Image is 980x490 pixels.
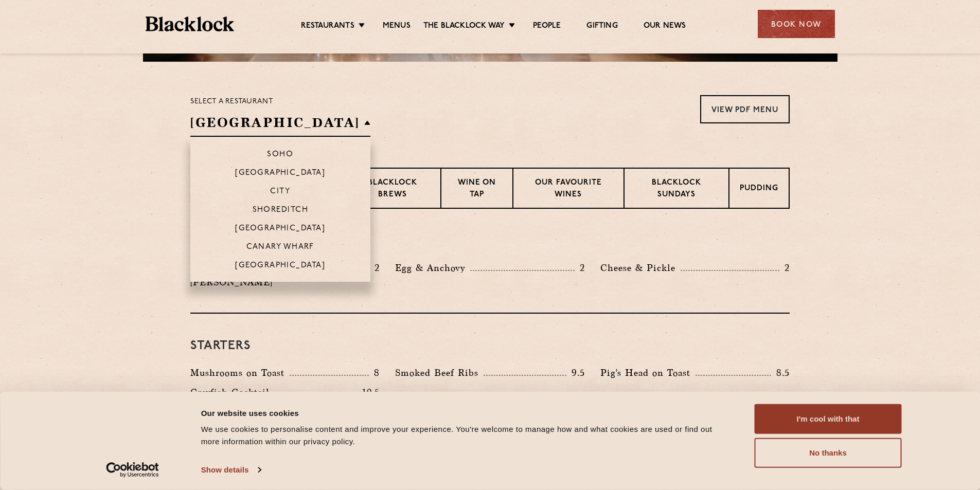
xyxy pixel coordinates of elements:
a: Our News [644,21,686,32]
p: Egg & Anchovy [395,261,470,275]
h2: [GEOGRAPHIC_DATA] [190,114,370,137]
p: 2 [369,261,380,275]
div: Book Now [758,10,835,38]
h3: Pre Chop Bites [190,234,790,248]
p: Select a restaurant [190,95,370,108]
p: Our favourite wines [524,177,613,202]
p: Shoreditch [253,206,309,216]
a: The Blacklock Way [423,21,505,32]
p: 8.5 [771,366,790,379]
p: 2 [575,261,585,275]
p: [GEOGRAPHIC_DATA] [235,261,325,271]
button: No thanks [755,438,902,468]
a: People [533,21,561,32]
a: Usercentrics Cookiebot - opens in a new window [87,462,177,478]
p: Crayfish Cocktail [190,385,275,400]
p: 2 [779,261,790,275]
p: Canary Wharf [246,243,314,253]
p: Mushrooms on Toast [190,366,290,380]
a: Show details [201,462,261,478]
a: Menus [383,21,411,32]
p: [GEOGRAPHIC_DATA] [235,169,325,179]
p: Pudding [740,183,778,196]
p: Soho [267,150,293,160]
p: [GEOGRAPHIC_DATA] [235,224,325,234]
a: Gifting [586,21,617,32]
p: Blacklock Sundays [635,177,718,202]
p: Smoked Beef Ribs [395,366,484,380]
p: Pig's Head on Toast [600,366,696,380]
p: 10.5 [357,386,380,399]
h3: Starters [190,339,790,353]
button: I'm cool with that [755,404,902,434]
p: 8 [369,366,380,379]
div: Our website uses cookies [201,407,732,419]
p: 9.5 [566,366,585,379]
div: We use cookies to personalise content and improve your experience. You're welcome to manage how a... [201,423,732,448]
p: Wine on Tap [452,177,502,202]
img: BL_Textured_Logo-footer-cropped.svg [146,16,235,31]
a: Restaurants [301,21,354,32]
a: View PDF Menu [700,95,790,123]
p: Blacklock Brews [355,177,430,202]
p: City [270,187,290,197]
p: Cheese & Pickle [600,261,681,275]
